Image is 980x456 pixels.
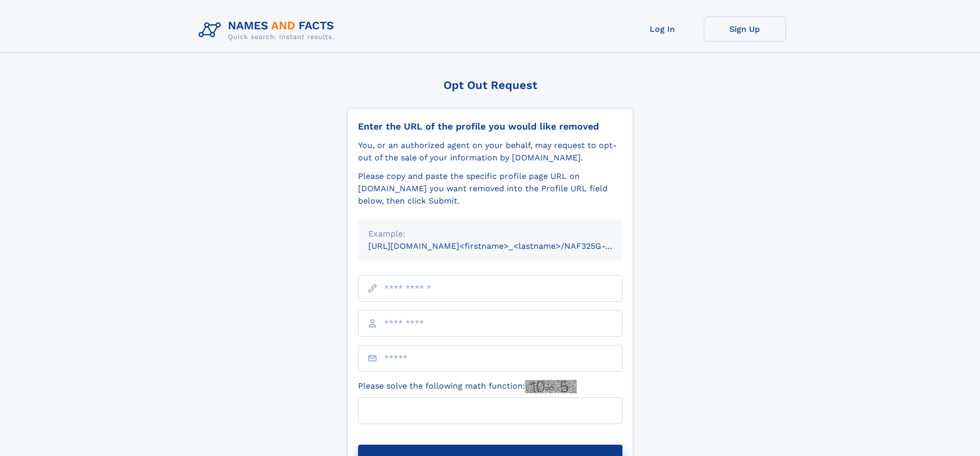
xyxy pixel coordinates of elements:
[358,121,622,132] div: Enter the URL of the profile you would like removed
[368,228,612,240] div: Example:
[358,380,577,393] label: Please solve the following math function:
[621,16,704,42] a: Log In
[358,170,622,207] div: Please copy and paste the specific profile page URL on [DOMAIN_NAME] you want removed into the Pr...
[704,16,786,42] a: Sign Up
[194,16,343,44] img: Logo Names and Facts
[368,241,642,251] small: [URL][DOMAIN_NAME]<firstname>_<lastname>/NAF325G-xxxxxxxx
[358,139,622,164] div: You, or an authorized agent on your behalf, may request to opt-out of the sale of your informatio...
[347,79,633,92] div: Opt Out Request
